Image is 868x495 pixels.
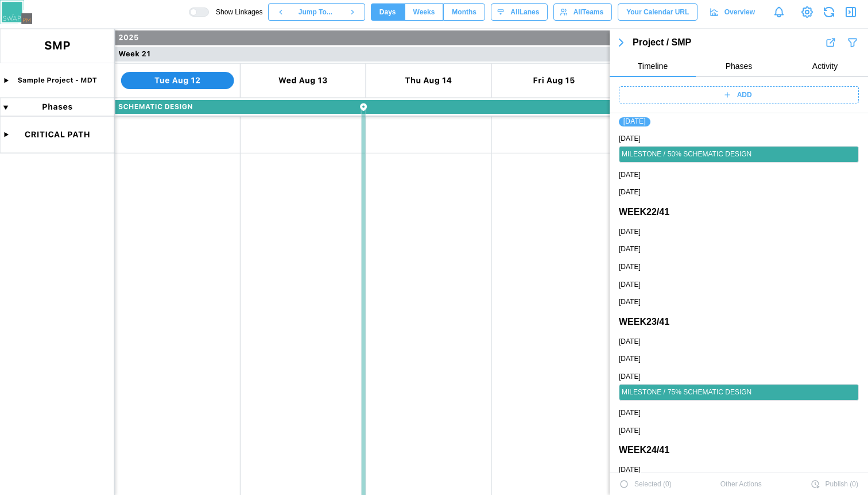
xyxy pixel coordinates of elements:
[619,205,669,220] a: WEEK 22 / 41
[510,4,539,20] span: All Lanes
[379,4,396,20] span: Days
[769,2,789,22] a: Notifications
[209,7,262,17] span: Show Linkages
[619,354,641,364] a: [DATE]
[299,4,332,20] span: Jump To...
[668,149,843,160] div: 50% SCHEMATIC DESIGN
[619,425,641,436] a: [DATE]
[812,62,838,70] span: Activity
[619,262,641,273] a: [DATE]
[619,465,641,475] a: [DATE]
[623,117,646,125] a: [DATE]
[824,36,837,49] button: Export Results
[633,36,824,50] div: Project / SMP
[622,387,665,398] div: MILESTONE /
[619,187,641,198] a: [DATE]
[668,387,843,398] div: 75% SCHEMATIC DESIGN
[626,4,689,20] span: Your Calendar URL
[622,149,665,160] div: MILESTONE /
[619,408,641,419] a: [DATE]
[821,4,837,20] button: Refresh Grid
[573,4,603,20] span: All Teams
[619,443,669,458] a: WEEK 24 / 41
[413,4,435,20] span: Weeks
[619,336,641,347] a: [DATE]
[843,4,859,20] button: Close Drawer
[619,315,669,329] a: WEEK 23 / 41
[452,4,476,20] span: Months
[619,170,641,181] a: [DATE]
[726,62,753,70] span: Phases
[619,297,641,308] a: [DATE]
[846,36,859,49] button: Filter
[619,279,641,290] a: [DATE]
[724,4,755,20] span: Overview
[619,227,641,237] a: [DATE]
[737,87,752,103] span: ADD
[619,371,641,382] a: [DATE]
[799,4,815,20] a: View Project
[619,133,641,144] a: [DATE]
[619,244,641,255] a: [DATE]
[638,62,668,70] span: Timeline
